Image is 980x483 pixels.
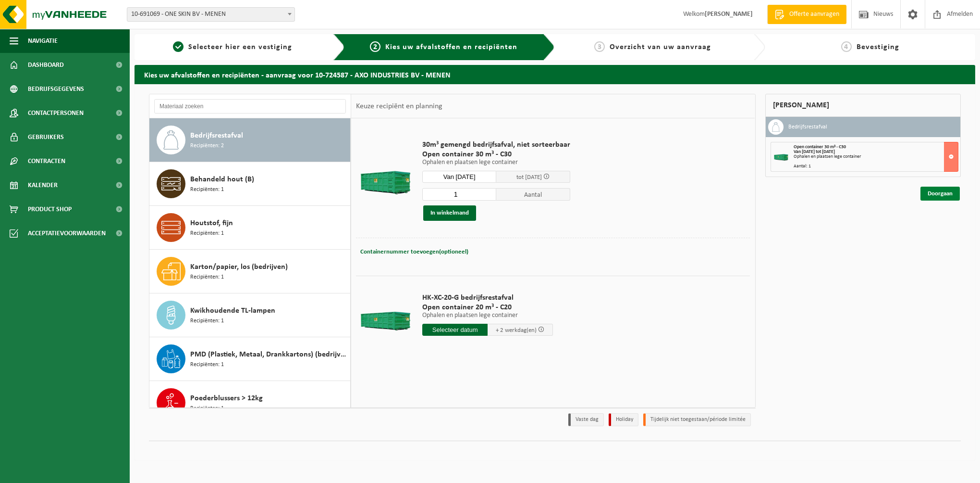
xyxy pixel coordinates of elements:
[920,187,960,201] a: Doorgaan
[385,43,517,51] span: Kies uw afvalstoffen en recipiënten
[422,150,570,159] span: Open container 30 m³ - C30
[149,293,351,337] button: Kwikhoudende TL-lampen Recipiënten: 1
[496,327,537,333] span: + 2 werkdag(en)
[516,174,542,180] span: tot [DATE]
[190,305,275,317] span: Kwikhoudende TL-lampen
[149,118,351,162] button: Bedrijfsrestafval Recipiënten: 2
[28,221,106,245] span: Acceptatievoorwaarden
[422,303,553,312] span: Open container 20 m³ - C20
[788,119,827,135] h3: Bedrijfsrestafval
[127,8,294,21] span: 10-691069 - ONE SKIN BV - MENEN
[135,65,975,84] h2: Kies uw afvalstoffen en recipiënten - aanvraag voor 10-724587 - AXO INDUSTRIES BV - MENEN
[190,317,224,326] span: Recipiënten: 1
[190,130,243,141] span: Bedrijfsrestafval
[360,249,468,255] span: Containernummer toevoegen(optioneel)
[794,144,846,150] span: Open container 30 m³ - C30
[190,261,288,273] span: Karton/papier, los (bedrijven)
[359,245,469,259] button: Containernummer toevoegen(optioneel)
[422,312,553,319] p: Ophalen en plaatsen lege container
[28,149,65,173] span: Contracten
[422,293,553,303] span: HK-XC-20-G bedrijfsrestafval
[422,171,496,183] input: Selecteer datum
[149,206,351,250] button: Houtstof, fijn Recipiënten: 1
[370,41,380,52] span: 2
[190,229,224,238] span: Recipiënten: 1
[149,337,351,381] button: PMD (Plastiek, Metaal, Drankkartons) (bedrijven) Recipiënten: 1
[190,393,263,404] span: Poederblussers > 12kg
[794,149,835,154] strong: Van [DATE] tot [DATE]
[190,273,224,282] span: Recipiënten: 1
[787,10,842,19] span: Offerte aanvragen
[422,159,570,166] p: Ophalen en plaatsen lege container
[190,217,233,229] span: Houtstof, fijn
[149,250,351,293] button: Karton/papier, los (bedrijven) Recipiënten: 1
[28,77,84,101] span: Bedrijfsgegevens
[794,154,958,159] div: Ophalen en plaatsen lege container
[422,324,488,336] input: Selecteer datum
[188,43,292,51] span: Selecteer hier een vestiging
[841,41,852,52] span: 4
[496,188,570,201] span: Aantal
[765,94,961,117] div: [PERSON_NAME]
[149,162,351,206] button: Behandeld hout (B) Recipiënten: 1
[609,413,638,426] li: Holiday
[857,43,899,51] span: Bevestiging
[190,404,224,413] span: Recipiënten: 1
[594,41,605,52] span: 3
[767,5,846,24] a: Offerte aanvragen
[422,140,570,150] span: 30m³ gemengd bedrijfsafval, niet sorteerbaar
[643,413,751,426] li: Tijdelijk niet toegestaan/période limitée
[190,349,348,360] span: PMD (Plastiek, Metaal, Drankkartons) (bedrijven)
[705,11,753,18] strong: [PERSON_NAME]
[190,185,224,194] span: Recipiënten: 1
[794,164,958,169] div: Aantal: 1
[610,43,711,51] span: Overzicht van uw aanvraag
[28,53,64,77] span: Dashboard
[190,141,224,151] span: Recipiënten: 2
[149,381,351,425] button: Poederblussers > 12kg Recipiënten: 1
[28,125,64,149] span: Gebruikers
[423,205,476,221] button: In winkelmand
[568,413,604,426] li: Vaste dag
[28,29,58,53] span: Navigatie
[190,360,224,369] span: Recipiënten: 1
[154,99,346,114] input: Materiaal zoeken
[190,174,254,185] span: Behandeld hout (B)
[28,197,72,221] span: Product Shop
[28,101,84,125] span: Contactpersonen
[28,173,58,197] span: Kalender
[139,41,326,53] a: 1Selecteer hier een vestiging
[351,94,447,118] div: Keuze recipiënt en planning
[127,7,295,22] span: 10-691069 - ONE SKIN BV - MENEN
[173,41,184,52] span: 1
